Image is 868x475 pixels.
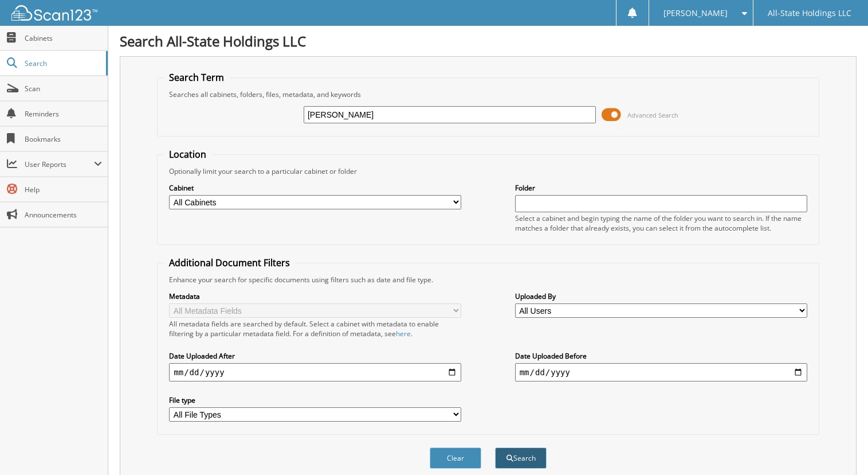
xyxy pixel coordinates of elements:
[495,447,547,469] button: Search
[515,183,807,193] label: Folder
[11,5,97,21] img: scan123-logo-white.svg
[25,210,102,220] span: Announcements
[25,159,94,169] span: User Reports
[169,351,461,361] label: Date Uploaded After
[430,447,481,469] button: Clear
[396,329,411,338] a: here
[169,291,461,301] label: Metadata
[163,256,296,269] legend: Additional Document Filters
[169,363,461,381] input: start
[169,395,461,405] label: File type
[163,71,230,84] legend: Search Term
[515,291,807,301] label: Uploaded By
[768,10,851,17] span: All-State Holdings LLC
[25,59,100,68] span: Search
[163,166,812,176] div: Optionally limit your search to a particular cabinet or folder
[663,10,728,17] span: [PERSON_NAME]
[163,148,212,161] legend: Location
[25,109,102,119] span: Reminders
[25,84,102,94] span: Scan
[25,185,102,194] span: Help
[515,213,807,233] div: Select a cabinet and begin typing the name of the folder you want to search in. If the name match...
[25,33,102,43] span: Cabinets
[163,275,812,285] div: Enhance your search for specific documents using filters such as date and file type.
[627,111,678,119] span: Advanced Search
[163,89,812,99] div: Searches all cabinets, folders, files, metadata, and keywords
[169,183,461,193] label: Cabinet
[25,134,102,144] span: Bookmarks
[169,319,461,338] div: All metadata fields are searched by default. Select a cabinet with metadata to enable filtering b...
[515,363,807,381] input: end
[811,420,868,475] iframe: Chat Widget
[515,351,807,361] label: Date Uploaded Before
[120,32,857,50] h1: Search All-State Holdings LLC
